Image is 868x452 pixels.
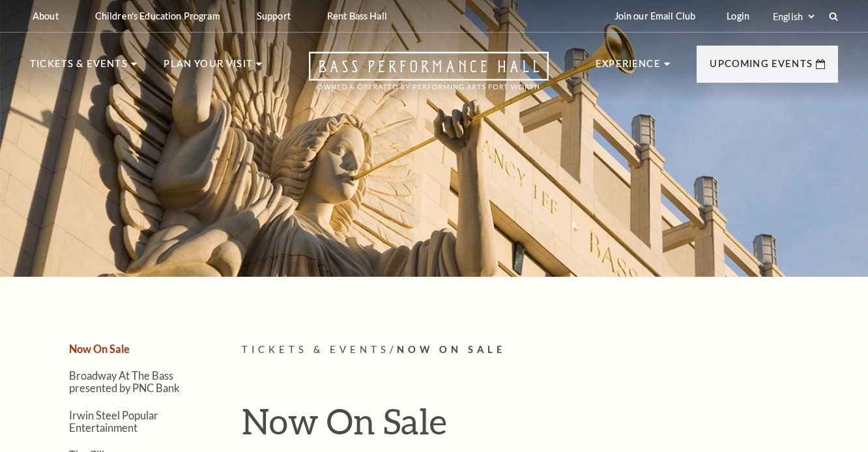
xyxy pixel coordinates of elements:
[397,344,506,355] span: Now On Sale
[164,56,253,79] p: Plan Your Visit
[596,56,661,79] p: Experience
[69,369,180,394] a: Broadway At The Bass presented by PNC Bank
[710,56,813,79] p: Upcoming Events
[30,56,128,79] p: Tickets & Events
[33,10,59,21] p: About
[770,10,817,23] select: Select:
[242,342,838,358] p: /
[257,10,291,21] p: Support
[69,343,130,355] a: Now On Sale
[69,409,158,434] a: Irwin Steel Popular Entertainment
[327,10,387,21] p: Rent Bass Hall
[95,10,220,21] p: Children's Education Program
[242,344,390,355] span: Tickets & Events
